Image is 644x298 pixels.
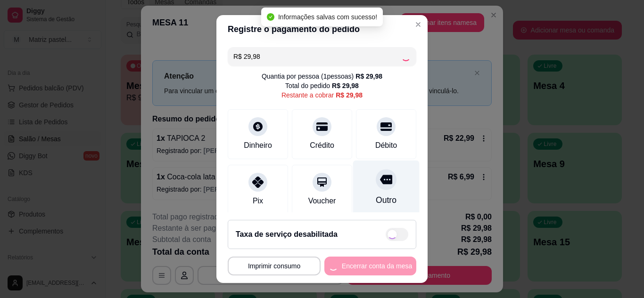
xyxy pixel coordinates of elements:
header: Registre o pagamento do pedido [216,15,428,43]
div: Voucher [308,195,336,207]
div: Pix [253,195,263,207]
div: R$ 29,98 [332,81,359,90]
div: Quantia por pessoa ( 1 pessoas) [262,72,382,81]
div: Débito [375,140,397,151]
input: Ex.: hambúrguer de cordeiro [233,47,401,66]
div: Loading [401,52,411,61]
div: Crédito [310,140,334,151]
div: Restante a cobrar [281,90,363,100]
div: Outro [376,194,396,206]
div: Total do pedido [285,81,359,90]
div: R$ 29,98 [355,72,382,81]
button: Close [411,17,426,32]
button: Imprimir consumo [228,257,321,275]
h2: Taxa de serviço desabilitada [236,229,338,240]
span: check-circle [267,13,274,21]
div: Dinheiro [244,140,272,151]
div: R$ 29,98 [336,90,363,100]
span: Informações salvas com sucesso! [278,13,377,21]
